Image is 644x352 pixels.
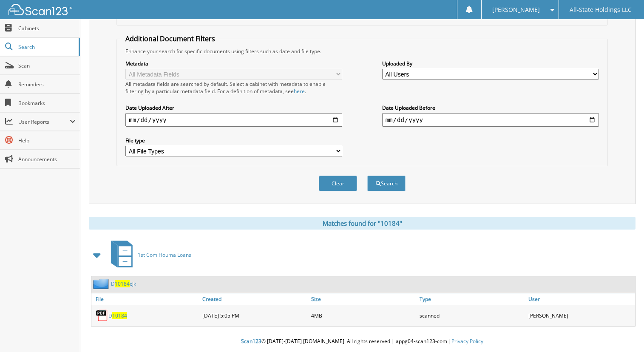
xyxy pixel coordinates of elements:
img: PDF.png [96,309,108,322]
input: start [125,113,342,127]
label: Metadata [125,60,342,67]
a: D10184 [108,312,127,319]
div: Matches found for "10184" [89,217,635,230]
span: Search [18,43,74,51]
a: Size [309,293,418,305]
a: 1st Com Houma Loans [106,238,191,272]
span: [PERSON_NAME] [492,7,540,12]
button: Search [367,176,406,191]
div: 4MB [309,307,418,324]
span: Scan123 [241,338,261,345]
div: All metadata fields are searched by default. Select a cabinet with metadata to enable filtering b... [125,80,342,95]
span: Announcements [18,156,76,163]
a: Created [200,293,309,305]
input: end [382,113,599,127]
span: 10184 [115,280,130,287]
div: Enhance your search for specific documents using filters such as date and file type. [121,48,603,55]
a: File [91,293,200,305]
div: © [DATE]-[DATE] [DOMAIN_NAME]. All rights reserved | appg04-scan123-com | [80,331,644,352]
a: here [294,88,305,95]
div: [PERSON_NAME] [526,307,635,324]
label: Date Uploaded Before [382,104,599,111]
legend: Additional Document Filters [121,34,219,43]
div: [DATE] 5:05 PM [200,307,309,324]
span: All-State Holdings LLC [570,7,632,12]
span: User Reports [18,118,70,125]
iframe: Chat Widget [601,311,644,352]
span: Bookmarks [18,99,76,107]
span: 1st Com Houma Loans [138,251,191,258]
button: Clear [319,176,357,191]
label: File type [125,137,342,144]
span: Reminders [18,81,76,88]
span: Help [18,137,76,144]
span: Scan [18,62,76,69]
img: folder2.png [93,278,111,289]
label: Date Uploaded After [125,104,342,111]
a: User [526,293,635,305]
label: Uploaded By [382,60,599,67]
div: scanned [417,307,526,324]
img: scan123-logo-white.svg [9,4,72,15]
a: Type [417,293,526,305]
span: 10184 [112,312,127,319]
a: D10184cjk [111,280,136,287]
span: Cabinets [18,25,76,32]
a: Privacy Policy [451,338,483,345]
